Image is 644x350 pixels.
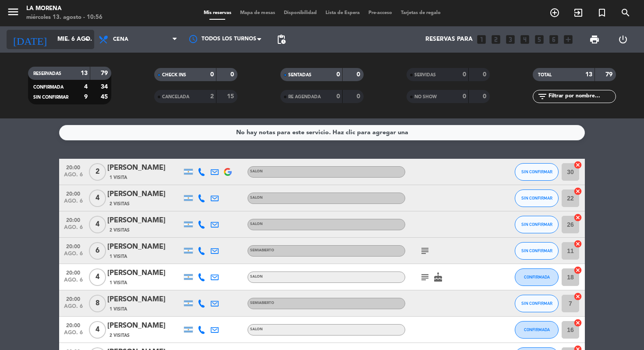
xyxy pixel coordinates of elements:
[515,189,559,207] button: SIN CONFIRMAR
[107,294,182,305] div: [PERSON_NAME]
[101,94,110,100] strong: 45
[107,241,182,253] div: [PERSON_NAME]
[280,11,321,15] span: Disponibilidad
[62,251,84,261] span: ago. 6
[7,5,20,18] i: menu
[463,71,466,78] strong: 0
[534,34,545,45] i: looks_5
[573,239,582,248] i: cancel
[573,161,582,169] i: cancel
[433,272,443,282] i: cake
[573,318,582,327] i: cancel
[84,94,88,100] strong: 9
[62,172,84,182] span: ago. 6
[563,34,574,45] i: add_box
[250,249,274,252] span: SEMIABIERTO
[250,301,274,305] span: SEMIABIERTO
[476,34,487,45] i: looks_one
[515,242,559,260] button: SIN CONFIRMAR
[573,7,584,18] i: exit_to_app
[414,95,437,99] span: NO SHOW
[414,73,436,77] span: SERVIDAS
[609,26,638,53] div: LOG OUT
[236,128,408,138] div: No hay notas para este servicio. Haz clic para agregar una
[524,275,550,279] span: CONFIRMADA
[505,34,516,45] i: looks_3
[620,7,631,18] i: search
[62,267,84,277] span: 20:00
[81,70,88,76] strong: 13
[250,222,263,226] span: SALON
[521,196,552,200] span: SIN CONFIRMAR
[110,200,130,207] span: 2 Visitas
[573,292,582,301] i: cancel
[573,213,582,222] i: cancel
[573,187,582,196] i: cancel
[288,95,321,99] span: RE AGENDADA
[162,73,186,77] span: CHECK INS
[236,11,280,15] span: Mapa de mesas
[110,332,130,339] span: 2 Visitas
[33,95,68,100] span: SIN CONFIRMAR
[62,225,84,235] span: ago. 6
[490,34,502,45] i: looks_two
[521,222,552,227] span: SIN CONFIRMAR
[515,163,559,181] button: SIN CONFIRMAR
[288,73,311,77] span: SENTADAS
[107,320,182,332] div: [PERSON_NAME]
[199,11,236,15] span: Mis reservas
[26,4,103,13] div: La Morena
[605,71,614,78] strong: 79
[549,7,560,18] i: add_circle_outline
[107,189,182,200] div: [PERSON_NAME]
[33,85,64,89] span: CONFIRMADA
[62,198,84,208] span: ago. 6
[524,327,550,332] span: CONFIRMADA
[89,163,106,181] span: 2
[515,268,559,286] button: CONFIRMADA
[597,7,607,18] i: turned_in_not
[62,241,84,251] span: 20:00
[521,248,552,253] span: SIN CONFIRMAR
[101,70,110,76] strong: 79
[107,268,182,279] div: [PERSON_NAME]
[276,34,287,45] span: pending_actions
[107,162,182,174] div: [PERSON_NAME]
[573,266,582,275] i: cancel
[250,196,263,200] span: SALON
[81,34,92,45] i: arrow_drop_down
[162,95,189,99] span: CANCELADA
[89,295,106,312] span: 8
[230,71,236,78] strong: 0
[7,30,53,49] i: [DATE]
[589,34,600,45] span: print
[113,36,128,43] span: Cena
[62,188,84,198] span: 20:00
[618,34,628,45] i: power_settings_new
[62,293,84,304] span: 20:00
[110,306,127,313] span: 1 Visita
[396,11,445,15] span: Tarjetas de regalo
[110,174,127,181] span: 1 Visita
[110,253,127,260] span: 1 Visita
[89,268,106,286] span: 4
[62,304,84,314] span: ago. 6
[250,275,263,279] span: SALON
[62,277,84,287] span: ago. 6
[336,93,340,100] strong: 0
[89,189,106,207] span: 4
[250,170,263,173] span: SALON
[26,13,103,22] div: miércoles 13. agosto - 10:56
[364,11,396,15] span: Pre-acceso
[515,216,559,233] button: SIN CONFIRMAR
[548,92,616,101] input: Filtrar por nombre...
[33,71,61,76] span: RESERVADAS
[537,91,548,102] i: filter_list
[210,71,214,78] strong: 0
[62,214,84,225] span: 20:00
[89,216,106,233] span: 4
[519,34,531,45] i: looks_4
[210,93,214,100] strong: 2
[107,215,182,226] div: [PERSON_NAME]
[321,11,364,15] span: Lista de Espera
